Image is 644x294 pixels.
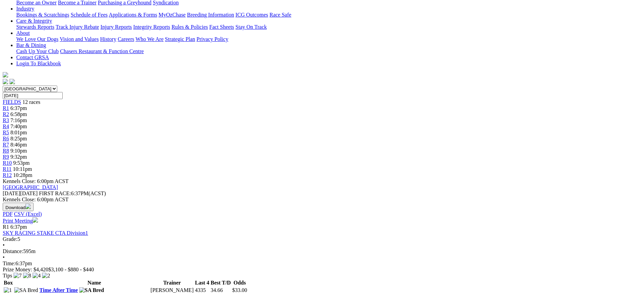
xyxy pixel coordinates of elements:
[16,36,641,42] div: About
[3,99,21,105] span: FIELDS
[16,12,69,18] a: Bookings & Scratchings
[16,36,58,42] a: We Love Our Dogs
[16,61,61,66] a: Login To Blackbook
[3,130,9,135] a: R5
[3,197,641,203] div: Kennels Close: 6:00pm ACST
[3,172,12,178] a: R12
[14,273,22,279] img: 7
[42,273,50,279] img: 2
[4,287,12,293] img: 1
[4,280,13,286] span: Box
[100,24,132,30] a: Injury Reports
[11,148,27,154] span: 9:10pm
[14,211,42,217] a: CSV (Excel)
[3,154,9,160] a: R9
[210,287,231,294] td: 34.66
[109,12,157,18] a: Applications & Forms
[16,42,46,48] a: Bar & Dining
[3,79,8,84] img: facebook.svg
[13,166,32,172] span: 10:11pm
[60,48,144,54] a: Chasers Restaurant & Function Centre
[3,190,38,196] span: [DATE]
[16,30,30,36] a: About
[3,261,16,266] span: Time:
[3,248,641,254] div: 595m
[70,12,107,18] a: Schedule of Fees
[232,279,247,286] th: Odds
[11,117,27,123] span: 7:16pm
[39,190,106,196] span: 6:37PM(ACST)
[3,248,23,254] span: Distance:
[100,36,116,42] a: History
[3,261,641,267] div: 6:37pm
[159,12,186,18] a: MyOzChase
[194,279,209,286] th: Last 4
[25,204,31,209] img: download.svg
[11,123,27,129] span: 7:40pm
[9,79,15,84] img: twitter.svg
[11,130,27,135] span: 8:01pm
[3,178,68,184] span: Kennels Close: 6:00pm ACST
[196,36,228,42] a: Privacy Policy
[3,160,12,166] span: R10
[16,24,54,30] a: Stewards Reports
[3,117,9,123] a: R3
[56,24,99,30] a: Track Injury Rebate
[210,279,231,286] th: Best T/D
[33,217,38,223] img: printer.svg
[3,136,9,141] a: R6
[3,111,9,117] a: R2
[16,48,59,54] a: Cash Up Your Club
[13,160,30,166] span: 9:53pm
[3,148,9,154] a: R8
[133,24,170,30] a: Integrity Reports
[3,236,18,242] span: Grade:
[60,36,99,42] a: Vision and Values
[150,279,194,286] th: Trainer
[11,105,27,111] span: 6:37pm
[22,99,40,105] span: 12 races
[3,142,9,148] span: R7
[3,92,63,99] input: Select date
[11,111,27,117] span: 6:58pm
[3,190,20,196] span: [DATE]
[16,48,641,54] div: Bar & Dining
[3,230,88,236] a: SKY RACING STAKE CTA Division1
[13,172,33,178] span: 10:28pm
[150,287,194,294] td: [PERSON_NAME]
[79,287,104,293] img: SA Bred
[16,54,49,60] a: Contact GRSA
[165,36,195,42] a: Strategic Plan
[11,224,27,230] span: 6:37pm
[3,224,9,230] span: R1
[235,12,268,18] a: ICG Outcomes
[11,154,27,160] span: 9:32pm
[3,242,5,248] span: •
[3,211,641,217] div: Download
[209,24,234,30] a: Fact Sheets
[3,166,12,172] span: R11
[11,136,27,141] span: 8:25pm
[118,36,134,42] a: Careers
[3,267,641,273] div: Prize Money: $4,420
[33,273,41,279] img: 4
[235,24,267,30] a: Stay On Track
[3,123,9,129] a: R4
[187,12,234,18] a: Breeding Information
[11,142,27,148] span: 8:46pm
[3,211,13,217] a: PDF
[3,236,641,242] div: 5
[16,6,34,12] a: Industry
[3,105,9,111] a: R1
[3,254,5,260] span: •
[232,287,247,293] span: $33.00
[16,24,641,30] div: Care & Integrity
